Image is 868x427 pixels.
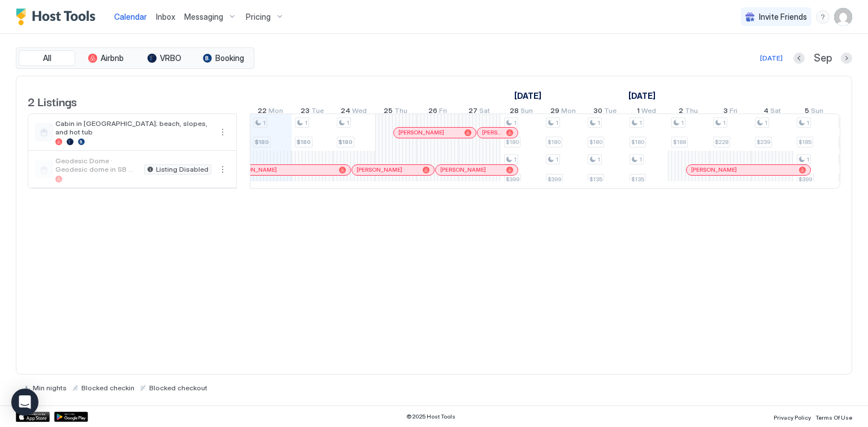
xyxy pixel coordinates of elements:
[685,106,698,118] span: Thu
[466,104,493,120] a: September 27, 2025
[195,50,251,66] button: Booking
[510,106,519,118] span: 28
[384,106,393,118] span: 25
[439,106,447,118] span: Fri
[77,50,134,66] button: Airbnb
[798,176,812,183] span: $399
[482,129,502,136] span: [PERSON_NAME]
[255,138,269,146] span: $180
[479,106,490,118] span: Sat
[136,50,193,66] button: VRBO
[604,106,617,118] span: Tue
[514,119,517,127] span: 1
[723,119,726,127] span: 1
[156,11,175,23] a: Inbox
[305,119,307,127] span: 1
[721,104,740,120] a: October 3, 2025
[352,106,367,118] span: Wed
[793,53,805,64] button: Previous month
[28,93,77,110] span: 2 Listings
[639,119,642,127] span: 1
[514,156,517,163] span: 1
[297,138,311,146] span: $180
[806,119,809,127] span: 1
[406,413,455,420] span: © 2025 Host Tools
[258,106,267,118] span: 22
[631,138,644,146] span: $180
[426,104,450,120] a: September 26, 2025
[338,104,370,120] a: September 24, 2025
[757,138,770,146] span: $239
[55,156,140,173] span: Geodesic Dome · Geodesic dome in SB foothills with hot tub / sauna
[101,53,124,63] span: Airbnb
[679,106,683,118] span: 2
[255,104,286,120] a: September 22, 2025
[506,138,519,146] span: $180
[341,106,350,118] span: 24
[761,104,784,120] a: October 4, 2025
[11,389,38,416] div: Open Intercom Messenger
[555,119,558,127] span: 1
[759,12,807,22] span: Invite Friends
[815,414,852,421] span: Terms Of Use
[730,106,737,118] span: Fri
[805,106,809,118] span: 5
[19,50,75,66] button: All
[550,106,559,118] span: 29
[760,53,783,63] div: [DATE]
[16,412,50,422] a: App Store
[216,163,229,176] div: menu
[114,12,147,21] span: Calendar
[160,53,181,63] span: VRBO
[597,156,600,163] span: 1
[765,119,767,127] span: 1
[802,104,826,120] a: October 5, 2025
[398,129,444,136] span: [PERSON_NAME]
[511,88,544,104] a: September 7, 2025
[723,106,728,118] span: 3
[507,104,536,120] a: September 28, 2025
[216,163,229,176] button: More options
[381,104,410,120] a: September 25, 2025
[506,176,519,183] span: $399
[440,166,486,173] span: [PERSON_NAME]
[639,156,642,163] span: 1
[811,106,823,118] span: Sun
[770,106,781,118] span: Sat
[428,106,437,118] span: 26
[54,412,88,422] a: Google Play Store
[548,104,579,120] a: September 29, 2025
[81,384,134,392] span: Blocked checkin
[338,138,353,146] span: $180
[814,52,832,65] span: Sep
[763,106,769,118] span: 4
[346,119,349,127] span: 1
[43,53,51,63] span: All
[215,53,244,63] span: Booking
[184,12,223,22] span: Messaging
[774,411,811,422] a: Privacy Policy
[631,176,644,183] span: $135
[33,384,67,392] span: Min nights
[216,125,229,139] div: menu
[681,119,684,127] span: 1
[673,138,686,146] span: $188
[55,119,211,136] span: Cabin in [GEOGRAPHIC_DATA]; beach, slopes, and hot tub
[641,106,656,118] span: Wed
[561,106,576,118] span: Mon
[394,106,407,118] span: Thu
[231,166,277,173] span: [PERSON_NAME]
[16,8,101,25] a: Host Tools Logo
[637,106,640,118] span: 1
[520,106,533,118] span: Sun
[834,8,852,26] div: User profile
[589,176,602,183] span: $135
[774,414,811,421] span: Privacy Policy
[841,53,852,64] button: Next month
[548,138,561,146] span: $180
[555,156,558,163] span: 1
[589,138,602,146] span: $180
